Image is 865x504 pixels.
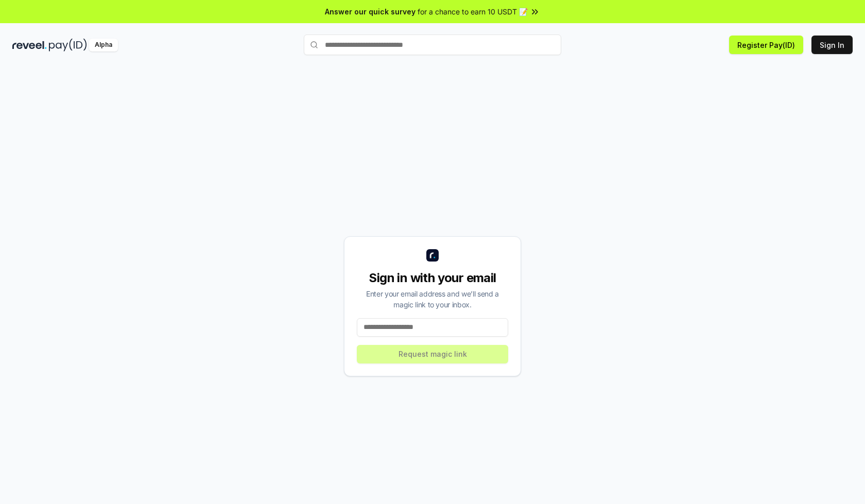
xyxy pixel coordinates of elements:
span: Answer our quick survey [325,6,416,17]
img: reveel_dark [12,39,47,51]
div: Enter your email address and we’ll send a magic link to your inbox. [357,288,508,310]
button: Sign In [811,36,853,54]
img: logo_small [426,249,439,262]
button: Register Pay(ID) [729,36,803,54]
div: Alpha [89,39,118,51]
div: Sign in with your email [357,270,508,286]
span: for a chance to earn 10 USDT 📝 [418,6,528,17]
img: pay_id [49,39,87,51]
